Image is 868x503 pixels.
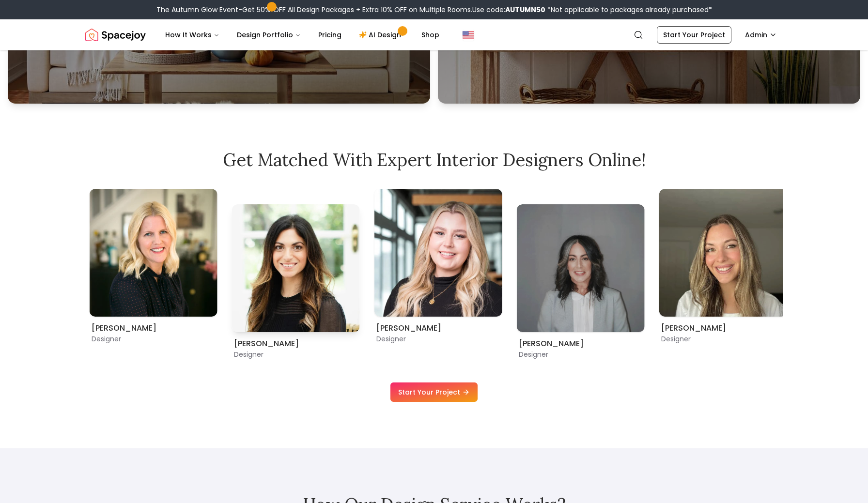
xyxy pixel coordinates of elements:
[505,5,545,15] b: AUTUMN50
[661,322,785,334] h6: [PERSON_NAME]
[85,19,783,50] nav: Global
[661,334,785,344] p: Designer
[157,25,227,45] button: How It Works
[234,338,358,350] h6: [PERSON_NAME]
[232,204,360,332] img: Christina Manzo
[376,322,500,334] h6: [PERSON_NAME]
[517,189,645,359] div: 6 / 11
[85,25,146,45] img: Spacejoy Logo
[157,25,447,45] nav: Main
[85,25,146,45] a: Spacejoy
[519,338,643,350] h6: [PERSON_NAME]
[657,26,731,44] a: Start Your Project
[374,189,502,317] img: Hannah James
[659,189,787,317] img: Sarah Nelson
[351,25,412,45] a: AI Design
[463,29,474,41] img: United States
[310,25,349,45] a: Pricing
[92,322,216,334] h6: [PERSON_NAME]
[472,5,545,15] span: Use code:
[156,5,712,15] div: The Autumn Glow Event-Get 50% OFF All Design Packages + Extra 10% OFF on Multiple Rooms.
[517,204,645,332] img: Kaitlyn Zill
[376,334,500,344] p: Designer
[390,382,478,402] a: Start Your Project
[739,26,783,44] button: Admin
[92,334,216,344] p: Designer
[374,189,502,328] div: 5 / 11
[519,350,643,359] p: Designer
[90,189,217,317] img: Tina Martidelcampo
[85,150,783,169] h2: Get Matched with Expert Interior Designers Online!
[85,189,783,359] div: Carousel
[659,189,787,328] div: 7 / 11
[545,5,712,15] span: *Not applicable to packages already purchased*
[414,25,447,45] a: Shop
[234,350,358,359] p: Designer
[232,189,360,359] div: 4 / 11
[229,25,309,45] button: Design Portfolio
[90,189,217,328] div: 3 / 11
